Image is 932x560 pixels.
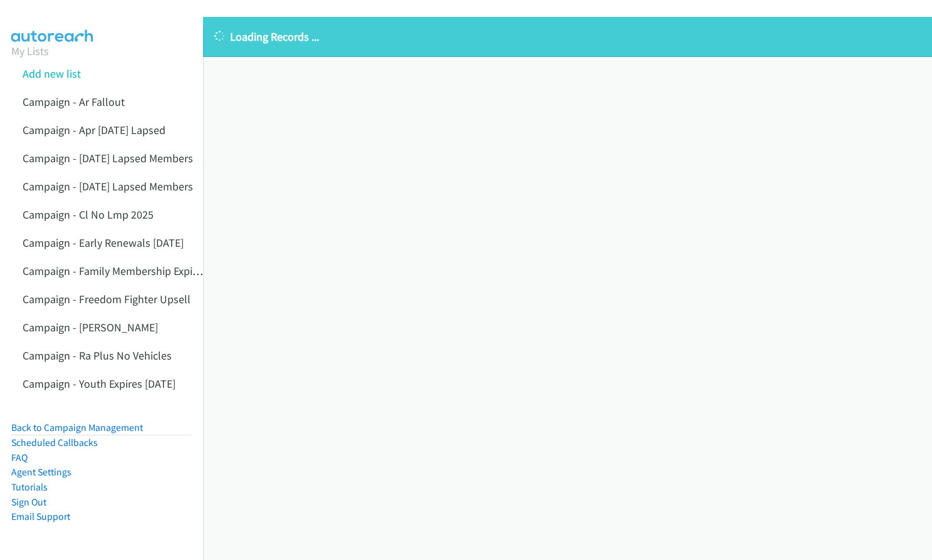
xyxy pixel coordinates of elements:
[11,44,49,58] a: My Lists
[23,95,125,109] a: Campaign - Ar Fallout
[11,496,46,508] a: Sign Out
[23,236,184,250] a: Campaign - Early Renewals [DATE]
[11,511,70,522] a: Email Support
[23,292,191,306] a: Campaign - Freedom Fighter Upsell
[23,179,193,194] a: Campaign - [DATE] Lapsed Members
[214,28,921,45] p: Loading Records ...
[23,264,240,278] a: Campaign - Family Membership Expires [DATE]
[11,481,48,493] a: Tutorials
[23,376,175,391] a: Campaign - Youth Expires [DATE]
[23,66,81,81] a: Add new list
[23,207,154,222] a: Campaign - Cl No Lmp 2025
[23,348,172,363] a: Campaign - Ra Plus No Vehicles
[11,422,143,433] a: Back to Campaign Management
[11,437,98,449] a: Scheduled Callbacks
[23,151,193,165] a: Campaign - [DATE] Lapsed Members
[23,320,158,334] a: Campaign - [PERSON_NAME]
[11,452,28,464] a: FAQ
[11,466,71,478] a: Agent Settings
[23,123,165,137] a: Campaign - Apr [DATE] Lapsed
